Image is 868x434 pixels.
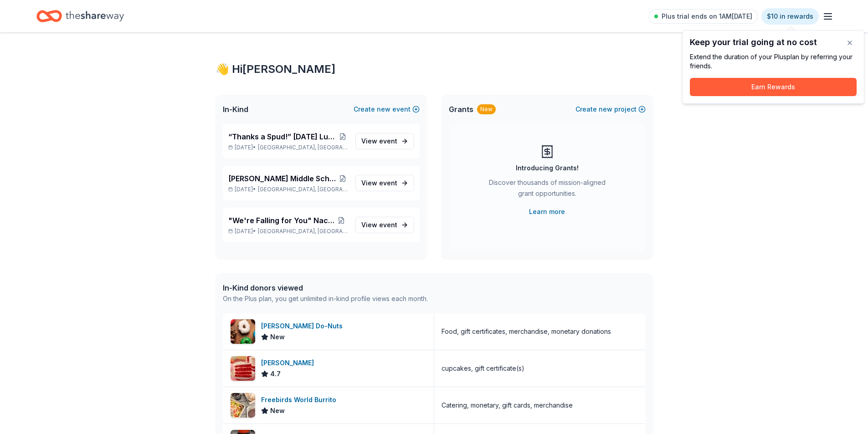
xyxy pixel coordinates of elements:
[761,8,819,25] a: $10 in rewards
[449,104,473,115] span: Grants
[231,356,255,381] img: Image for Susie Cakes
[690,78,857,96] button: Earn Rewards
[270,405,285,416] span: New
[442,326,611,337] div: Food, gift certificates, merchandise, monetary donations
[258,186,348,193] span: [GEOGRAPHIC_DATA], [GEOGRAPHIC_DATA]
[270,368,281,379] span: 4.7
[223,293,428,304] div: On the Plus plan, you get unlimited in-kind profile views each month.
[690,52,857,71] div: Extend the duration of your Plus plan by referring your friends.
[690,38,857,47] div: Keep your trial going at no cost
[361,136,397,147] span: View
[442,400,573,411] div: Catering, monetary, gift cards, merchandise
[228,215,335,226] span: "We're Falling for You" Nacho Apple Bar
[379,221,397,229] span: event
[36,5,124,27] a: Home
[231,319,255,344] img: Image for Shipley Do-Nuts
[258,228,348,235] span: [GEOGRAPHIC_DATA], [GEOGRAPHIC_DATA]
[575,104,646,115] button: Createnewproject
[361,178,397,189] span: View
[599,104,612,115] span: new
[228,186,348,193] p: [DATE] •
[261,394,340,405] div: Freebirds World Burrito
[228,228,348,235] p: [DATE] •
[649,9,758,24] a: Plus trial ends on 1AM[DATE]
[228,144,348,151] p: [DATE] •
[231,393,255,418] img: Image for Freebirds World Burrito
[258,144,348,151] span: [GEOGRAPHIC_DATA], [GEOGRAPHIC_DATA]
[442,363,524,374] div: cupcakes, gift certificate(s)
[228,173,338,184] span: [PERSON_NAME] Middle School Student PTA Meetings
[216,62,653,77] div: 👋 Hi [PERSON_NAME]
[485,177,609,203] div: Discover thousands of mission-aligned grant opportunities.
[270,332,285,342] span: New
[355,133,414,149] a: View event
[379,179,397,187] span: event
[228,131,337,142] span: “Thanks a Spud!” [DATE] Luncheon & Gift Giveaway
[662,11,752,22] span: Plus trial ends on 1AM[DATE]
[377,104,390,115] span: new
[223,282,428,293] div: In-Kind donors viewed
[354,104,420,115] button: Createnewevent
[223,104,248,115] span: In-Kind
[261,321,346,332] div: [PERSON_NAME] Do-Nuts
[529,206,565,217] a: Learn more
[477,104,496,114] div: New
[355,217,414,233] a: View event
[516,163,579,174] div: Introducing Grants!
[355,175,414,191] a: View event
[361,220,397,230] span: View
[379,137,397,145] span: event
[261,357,318,368] div: [PERSON_NAME]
